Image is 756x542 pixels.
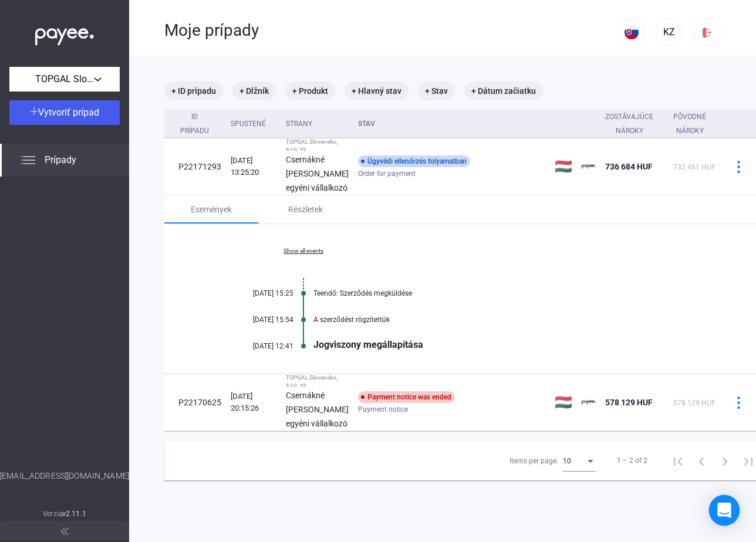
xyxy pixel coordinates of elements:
[45,153,76,167] span: Prípady
[285,82,335,100] mat-chip: + Produkt
[164,82,223,100] mat-chip: + ID prípadu
[509,454,558,468] div: Items per page:
[313,289,706,297] div: Teendő: Szerződés megküldése
[9,67,120,92] button: TOPGAL Slovensko, s.r.o.
[178,110,221,138] div: ID prípadu
[605,398,653,407] span: 578 129 HUF
[550,374,577,431] td: 🇭🇺
[358,402,408,416] span: Payment notice
[191,202,232,216] div: Események
[464,82,543,100] mat-chip: + Dátum začiatku
[659,25,679,39] div: KZ
[286,155,349,192] strong: Csernákné [PERSON_NAME] egyéni vállalkozó
[617,18,646,46] button: SK
[726,390,751,415] button: more-blue
[345,82,409,100] mat-chip: + Hlavný stav
[223,316,293,324] div: [DATE] 15:54
[418,82,455,100] mat-chip: + Stav
[709,495,740,526] div: Open Intercom Messenger
[582,160,596,174] img: payee-logo
[673,163,716,171] span: 732 461 HUF
[288,202,323,216] div: Részletek
[223,289,293,297] div: [DATE] 15:25
[35,22,94,46] img: white-payee-white-dot.svg
[726,154,751,179] button: more-blue
[178,110,211,138] div: ID prípadu
[673,110,706,138] div: Pôvodné nároky
[358,391,455,403] div: Payment notice was ended
[563,453,596,468] mat-select: Items per page:
[605,162,653,171] span: 736 684 HUF
[701,26,713,39] img: logout-red
[286,391,349,428] strong: Csernákné [PERSON_NAME] egyéni vállalkozó
[164,21,617,40] div: Moje prípady
[231,117,276,131] div: Spustené
[693,18,721,46] button: logout-red
[38,107,99,118] span: Vytvoriť prípad
[286,117,349,131] div: Strany
[223,248,384,255] a: Show all events
[713,449,737,472] button: Next page
[617,453,647,468] div: 1 – 2 of 2
[35,72,94,86] span: TOPGAL Slovensko, s.r.o.
[353,110,550,138] th: Stav
[605,110,664,138] div: Zostávajúce nároky
[358,155,470,167] div: Ügyvédi ellenőrzés folyamatban
[62,510,86,518] strong: v2.11.1
[223,342,293,350] div: [DATE] 12:41
[690,449,713,472] button: Previous page
[231,117,266,131] div: Spustené
[164,374,226,431] td: P22170625
[605,110,653,138] div: Zostávajúce nároky
[164,138,226,195] td: P22171293
[286,138,349,153] div: TOPGAL Slovensko, s.r.o. vs
[673,399,716,407] span: 578 129 HUF
[9,100,120,125] button: Vytvoriť prípad
[313,316,706,324] div: A szerződést rögzítettük
[733,161,745,173] img: more-blue
[231,391,276,414] div: [DATE] 20:15:26
[30,107,38,116] img: plus-white.svg
[550,138,577,195] td: 🇭🇺
[733,397,745,409] img: more-blue
[61,528,68,535] img: arrow-double-left-grey.svg
[286,374,349,388] div: TOPGAL Slovensko, s.r.o. vs
[666,449,690,472] button: First page
[563,457,571,465] span: 10
[625,25,639,39] img: SK
[231,155,276,178] div: [DATE] 13:25:20
[673,110,717,138] div: Pôvodné nároky
[358,167,416,181] span: Order for payment
[21,153,35,167] img: list.svg
[655,18,683,46] button: KZ
[286,117,312,131] div: Strany
[582,395,596,409] img: payee-logo
[313,339,706,350] div: Jogviszony megállapítása
[232,82,276,100] mat-chip: + Dlžník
